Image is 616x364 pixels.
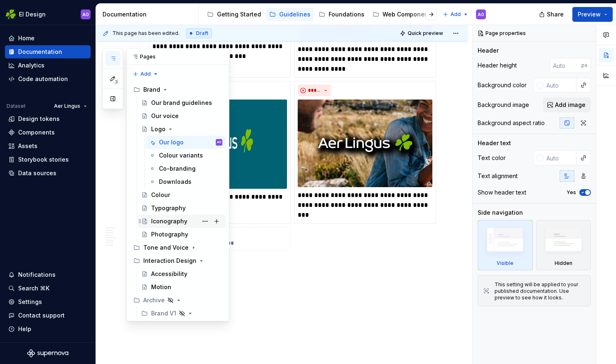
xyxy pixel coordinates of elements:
a: Logo [138,123,226,136]
a: Downloads [146,175,226,188]
div: Help [18,325,31,333]
div: Header height [478,61,517,70]
div: Our voice [151,112,179,120]
div: Interaction Design [143,257,196,265]
div: Text alignment [478,172,518,180]
div: Background image [478,101,529,109]
button: Preview [572,7,613,22]
button: Add image [543,97,591,112]
a: Co-branding [146,162,226,175]
div: Analytics [18,61,44,70]
div: Search ⌘K [18,284,49,292]
a: Assets [5,139,91,153]
div: Documentation [103,10,195,19]
button: Add [440,9,471,20]
button: Help [5,322,91,336]
a: Design tokens [5,112,91,125]
button: Search ⌘K [5,282,91,295]
div: Assets [18,142,37,150]
div: Brand [143,86,160,94]
p: px [581,62,588,69]
div: Iconography [151,217,187,225]
img: ada6a6b7-d5dd-4178-83dd-a75c5e607717.jpeg [298,100,432,187]
div: EI Design [19,10,46,19]
div: Archive [130,294,226,307]
div: Our logo [159,138,184,146]
label: Yes [567,189,576,196]
div: Typography [151,204,186,212]
div: Design tokens [18,115,60,123]
div: Visible [497,260,513,267]
a: Data sources [5,167,91,180]
div: Documentation [18,48,62,56]
div: Components [18,128,55,137]
div: Hidden [536,220,591,270]
div: Hidden [555,260,572,267]
input: Auto [550,58,581,73]
button: Add [130,68,161,80]
div: Tone and Voice [143,243,189,252]
div: Show header text [478,188,526,197]
div: Brand [130,83,226,96]
a: Storybook stories [5,153,91,166]
span: This page has been edited. [112,30,180,37]
a: Our voice [138,109,226,123]
span: Draft [196,30,208,37]
div: Downloads [159,178,191,186]
a: Our brand guidelines [138,96,226,109]
input: Auto [543,78,576,93]
a: Colour [138,188,226,202]
div: Code automation [18,75,68,83]
div: Guidelines [279,10,310,19]
span: Add image [555,101,586,109]
span: 3 [113,79,119,85]
div: AO [217,138,221,146]
div: Data sources [18,169,56,177]
button: Aer Lingus [50,100,91,112]
div: AO [478,11,484,18]
div: Home [18,34,35,42]
div: Notifications [18,271,56,279]
a: Iconography [138,215,226,228]
button: Share [535,7,569,22]
div: Co-branding [159,165,196,173]
div: Brand V1 [138,307,226,320]
a: Getting Started [204,8,264,21]
div: Pages [127,49,229,65]
a: Home [5,32,91,45]
img: 56b5df98-d96d-4d7e-807c-0afdf3bdaefa.png [6,9,16,19]
a: Analytics [5,59,91,72]
a: Colour variants [146,149,226,162]
div: Contact support [18,311,65,320]
div: Accessibility [151,270,187,278]
span: Share [547,10,564,19]
div: Web Components [383,10,434,19]
button: Quick preview [397,28,447,39]
a: Web Components [369,8,437,21]
div: AO [82,11,89,18]
div: Logo [151,125,166,133]
div: Interaction Design [130,254,226,267]
span: Quick preview [408,30,443,37]
a: Photography [138,228,226,241]
a: Code automation [5,72,91,86]
span: Add [450,11,461,18]
div: Colour variants [159,151,203,160]
button: Notifications [5,268,91,281]
div: Dataset [7,103,26,109]
a: Components [5,126,91,139]
div: Colour [151,191,170,199]
a: Documentation [5,45,91,58]
div: Header [478,46,499,55]
a: Accessibility [138,267,226,281]
div: Header text [478,139,511,147]
a: Guidelines [266,8,314,21]
div: Motion [151,283,171,291]
div: Page tree [204,6,439,23]
a: Supernova Logo [27,349,68,357]
div: Foundations [329,10,364,19]
div: Photography [151,230,188,239]
div: Archive [143,296,165,304]
div: Tone and Voice [130,241,226,254]
div: Text color [478,154,506,162]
